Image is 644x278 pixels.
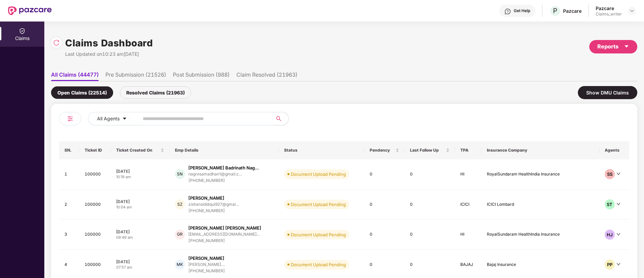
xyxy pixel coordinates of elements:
[481,159,599,190] td: RoyalSundaram HealthIndia Insurance
[188,255,224,262] div: [PERSON_NAME]
[405,220,455,250] td: 0
[605,260,615,270] div: PP
[79,220,111,250] td: 100000
[616,232,620,236] span: down
[111,141,170,159] th: Ticket Created On
[173,71,230,81] li: Post Submission (988)
[578,86,637,99] div: Show DMU Claims
[116,148,159,153] span: Ticket Created On
[79,190,111,220] td: 100000
[364,220,405,250] td: 0
[59,220,79,250] td: 3
[188,195,224,201] div: [PERSON_NAME]
[188,165,259,171] div: [PERSON_NAME] Badrinath Nag...
[236,71,297,81] li: Claim Resolved (21963)
[8,6,52,15] img: New Pazcare Logo
[624,44,629,49] span: caret-down
[19,28,26,34] img: svg+xml;base64,PHN2ZyBpZD0iQ2xhaW0iIHhtbG5zPSJodHRwOi8vd3d3LnczLm9yZy8yMDAwL3N2ZyIgd2lkdGg9IjIwIi...
[481,190,599,220] td: ICICI Lombard
[59,141,79,159] th: SN.
[188,232,260,236] div: [EMAIL_ADDRESS][DOMAIN_NAME]...
[66,115,74,123] img: svg+xml;base64,PHN2ZyB4bWxucz0iaHR0cDovL3d3dy53My5vcmcvMjAwMC9zdmciIHdpZHRoPSIyNCIgaGVpZ2h0PSIyNC...
[175,169,185,179] div: SN
[188,225,261,231] div: [PERSON_NAME] [PERSON_NAME]
[616,262,620,266] span: down
[455,220,481,250] td: HI
[405,141,455,159] th: Last Follow Up
[97,115,120,122] span: All Agents
[59,190,79,220] td: 2
[616,202,620,206] span: down
[405,190,455,220] td: 0
[175,230,185,240] div: GR
[188,262,225,267] div: [PERSON_NAME]....
[116,168,164,174] div: [DATE]
[170,141,279,159] th: Emp Details
[364,190,405,220] td: 0
[596,5,622,11] div: Pazcare
[188,238,261,244] div: [PHONE_NUMBER]
[65,50,153,58] div: Last Updated on 10:23 am[DATE]
[279,141,364,159] th: Status
[51,71,99,81] li: All Claims (44477)
[122,116,127,122] span: caret-down
[120,86,191,99] div: Resolved Claims (21963)
[514,8,530,13] div: Get Help
[553,7,557,15] span: P
[629,8,635,13] img: svg+xml;base64,PHN2ZyBpZD0iRHJvcGRvd24tMzJ4MzIiIHhtbG5zPSJodHRwOi8vd3d3LnczLm9yZy8yMDAwL3N2ZyIgd2...
[616,172,620,176] span: down
[481,220,599,250] td: RoyalSundaram HealthIndia Insurance
[116,229,164,235] div: [DATE]
[272,112,289,125] button: search
[291,261,346,268] div: Document Upload Pending
[605,199,615,209] div: ST
[410,148,445,153] span: Last Follow Up
[188,208,239,214] div: [PHONE_NUMBER]
[272,116,285,121] span: search
[51,86,113,99] div: Open Claims (22514)
[59,159,79,190] td: 1
[599,141,629,159] th: Agents
[605,230,615,240] div: HJ
[596,11,622,17] div: Claims_writer
[116,235,164,240] div: 09:49 am
[504,8,511,15] img: svg+xml;base64,PHN2ZyBpZD0iSGVscC0zMngzMiIgeG1sbnM9Imh0dHA6Ly93d3cudzMub3JnLzIwMDAvc3ZnIiB3aWR0aD...
[65,36,153,50] h1: Claims Dashboard
[364,141,405,159] th: Pendency
[455,190,481,220] td: ICICI
[188,268,225,274] div: [PHONE_NUMBER]
[291,201,346,208] div: Document Upload Pending
[79,141,111,159] th: Ticket ID
[188,172,242,176] div: nagresamadhan1@gmail.c...
[605,169,615,179] div: SS
[481,141,599,159] th: Insurance Company
[291,171,346,177] div: Document Upload Pending
[405,159,455,190] td: 0
[563,8,582,14] div: Pazcare
[105,71,166,81] li: Pre Submission (21526)
[291,231,346,238] div: Document Upload Pending
[116,259,164,265] div: [DATE]
[53,39,60,46] img: svg+xml;base64,PHN2ZyBpZD0iUmVsb2FkLTMyeDMyIiB4bWxucz0iaHR0cDovL3d3dy53My5vcmcvMjAwMC9zdmciIHdpZH...
[455,159,481,190] td: HI
[175,260,185,270] div: MK
[116,199,164,204] div: [DATE]
[370,148,394,153] span: Pendency
[188,202,239,206] div: zishansiddiqui927@gmai...
[116,174,164,180] div: 10:19 am
[597,42,629,51] div: Reports
[455,141,481,159] th: TPA
[116,265,164,270] div: 07:57 am
[116,204,164,210] div: 10:04 am
[188,177,259,184] div: [PHONE_NUMBER]
[79,159,111,190] td: 100000
[175,199,185,209] div: SZ
[88,112,141,125] button: All Agentscaret-down
[364,159,405,190] td: 0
